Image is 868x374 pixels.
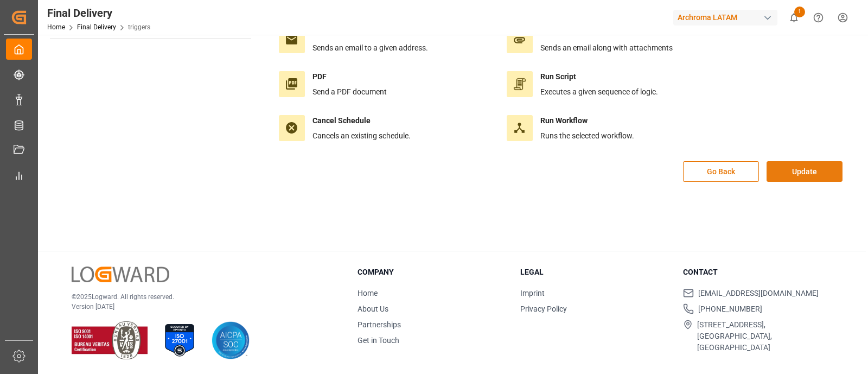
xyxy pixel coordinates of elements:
[683,161,759,182] button: Go Back
[520,289,545,297] a: Imprint
[673,10,777,26] div: Archroma LATAM
[72,292,330,302] p: © 2025 Logward. All rights reserved.
[698,288,819,299] span: [EMAIL_ADDRESS][DOMAIN_NAME]
[520,305,567,313] a: Privacy Policy
[358,267,507,278] h3: Company
[47,5,150,21] div: Final Delivery
[77,23,116,31] a: Final Delivery
[72,302,330,312] p: Version [DATE]
[312,43,428,52] span: Sends an email to a given address.
[806,5,831,30] button: Help Center
[358,320,401,329] a: Partnerships
[312,115,411,126] h4: Cancel Schedule
[358,289,378,297] a: Home
[161,321,199,359] img: ISO 27001 Certification
[698,303,762,315] span: [PHONE_NUMBER]
[782,5,806,30] button: show 1 new notifications
[540,87,658,96] span: Executes a given sequence of logic.
[540,131,634,140] span: Runs the selected workflow.
[212,321,250,359] img: AICPA SOC
[683,267,832,278] h3: Contact
[47,23,65,31] a: Home
[72,267,169,282] img: Logward Logo
[358,305,388,313] a: About Us
[540,71,658,83] h4: Run Script
[540,43,673,52] span: Sends an email along with attachments
[540,115,634,126] h4: Run Workflow
[312,71,387,83] h4: PDF
[312,131,411,140] span: Cancels an existing schedule.
[697,319,832,353] span: [STREET_ADDRESS], [GEOGRAPHIC_DATA], [GEOGRAPHIC_DATA]
[767,161,843,182] button: Update
[358,336,399,345] a: Get in Touch
[520,267,669,278] h3: Legal
[312,87,387,96] span: Send a PDF document
[794,7,805,17] span: 1
[72,321,148,359] img: ISO 9001 & ISO 14001 Certification
[673,7,782,28] button: Archroma LATAM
